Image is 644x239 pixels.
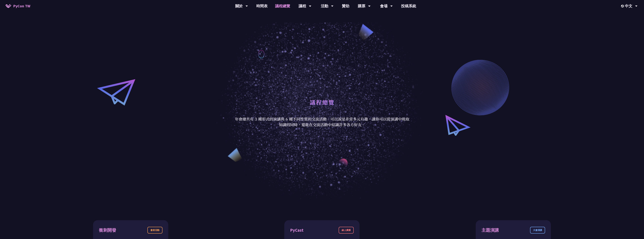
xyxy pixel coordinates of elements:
h1: 議程總覽 [310,96,335,108]
img: Home icon of PyCon TW 2025 [6,4,11,8]
div: 線上廣播 [339,227,354,234]
img: Locale Icon [621,5,625,8]
div: 會前活動 [147,227,162,234]
span: PyCon TW [13,3,30,9]
div: 主題演講 [482,227,499,234]
a: PyCon TW [2,1,34,11]
p: 年會總共有 3 種形式的演講與 6 種不同性質的交流活動。可以說是非常多元有趣，讓你可以從演講中吸取知識的同時，還能在交流活動中結識許多各方好友。 [235,116,410,127]
div: PyCast [290,227,303,234]
div: 衝刺開發 [99,227,116,234]
div: 大會演講 [530,227,545,234]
